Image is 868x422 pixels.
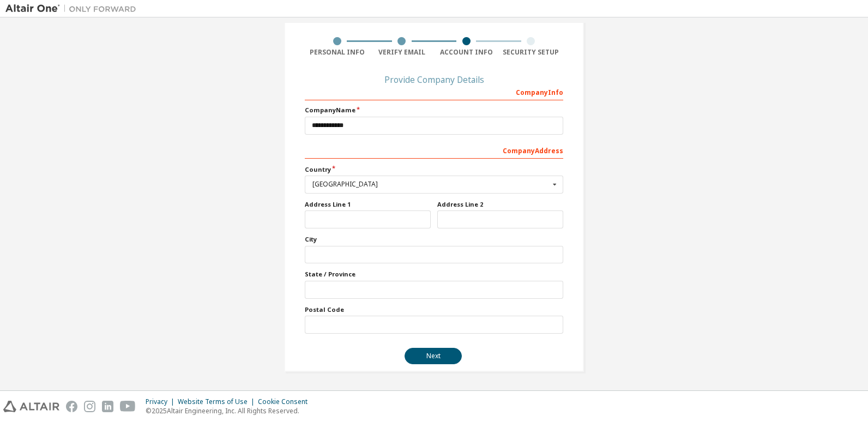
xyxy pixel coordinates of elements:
[305,235,563,244] label: City
[3,401,59,412] img: altair_logo.svg
[305,48,370,57] div: Personal Info
[102,401,113,412] img: linkedin.svg
[146,397,178,406] div: Privacy
[66,401,77,412] img: facebook.svg
[405,348,462,364] button: Next
[305,165,563,174] label: Country
[305,305,563,314] label: Postal Code
[437,200,563,209] label: Address Line 2
[305,106,563,114] label: Company Name
[305,83,563,100] div: Company Info
[258,397,314,406] div: Cookie Consent
[434,48,499,57] div: Account Info
[305,141,563,159] div: Company Address
[305,270,563,279] label: State / Province
[305,200,431,209] label: Address Line 1
[370,48,435,57] div: Verify Email
[178,397,258,406] div: Website Terms of Use
[5,3,142,14] img: Altair One
[120,401,136,412] img: youtube.svg
[305,76,563,83] div: Provide Company Details
[499,48,564,57] div: Security Setup
[146,406,314,415] p: © 2025 Altair Engineering, Inc. All Rights Reserved.
[312,181,550,188] div: [GEOGRAPHIC_DATA]
[84,401,95,412] img: instagram.svg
